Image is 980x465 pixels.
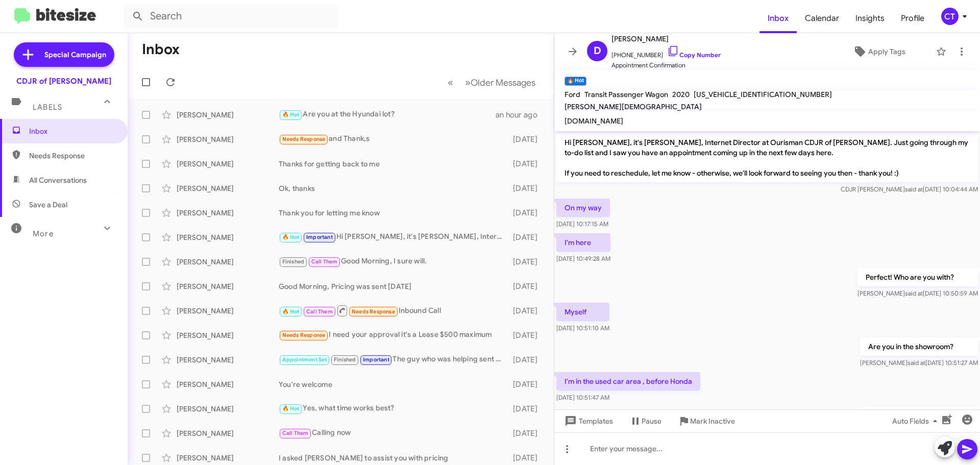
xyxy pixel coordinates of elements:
[177,379,279,389] div: [PERSON_NAME]
[279,427,508,439] div: Calling now
[556,394,609,401] span: [DATE] 10:51:47 AM
[33,103,62,112] span: Labels
[448,76,453,89] span: «
[363,356,389,363] span: Important
[565,77,586,86] small: 🔥 Hot
[694,90,832,99] span: [US_VEHICLE_IDENTIFICATION_NUMBER]
[279,354,508,365] div: The guy who was helping sent me the estimate OTD adding numbers I don't why he was changing them ...
[177,404,279,414] div: [PERSON_NAME]
[933,8,969,25] button: CT
[672,90,690,99] span: 2020
[29,126,116,136] span: Inbox
[282,356,327,363] span: Appointment Set
[282,430,309,436] span: Call Them
[124,4,338,29] input: Search
[508,330,546,340] div: [DATE]
[508,134,546,144] div: [DATE]
[508,355,546,365] div: [DATE]
[311,258,338,265] span: Call Them
[667,51,721,59] a: Copy Number
[893,4,933,33] a: Profile
[508,281,546,291] div: [DATE]
[44,50,106,60] span: Special Campaign
[306,234,333,240] span: Important
[892,412,941,430] span: Auto Fields
[860,337,978,356] p: Are you in the showroom?
[611,33,721,45] span: [PERSON_NAME]
[177,330,279,340] div: [PERSON_NAME]
[508,428,546,438] div: [DATE]
[908,359,925,366] span: said at
[857,289,978,297] span: [PERSON_NAME] [DATE] 10:50:59 AM
[282,308,300,315] span: 🔥 Hot
[556,255,610,262] span: [DATE] 10:49:28 AM
[177,257,279,267] div: [PERSON_NAME]
[29,151,116,161] span: Needs Response
[177,281,279,291] div: [PERSON_NAME]
[847,4,893,33] a: Insights
[279,109,496,120] div: Are you at the Hyundai lot?
[941,8,959,25] div: CT
[826,42,931,61] button: Apply Tags
[142,41,180,58] h1: Inbox
[594,43,601,59] span: D
[868,42,905,61] span: Apply Tags
[177,232,279,242] div: [PERSON_NAME]
[442,72,459,93] button: Previous
[621,412,670,430] button: Pause
[565,116,623,126] span: [DOMAIN_NAME]
[611,60,721,70] span: Appointment Confirmation
[584,90,668,99] span: Transit Passenger Wagon
[177,183,279,193] div: [PERSON_NAME]
[282,136,326,142] span: Needs Response
[352,308,395,315] span: Needs Response
[177,208,279,218] div: [PERSON_NAME]
[279,183,508,193] div: Ok, thanks
[279,256,508,267] div: Good Morning, I sure will.
[556,199,610,217] p: On my way
[14,42,114,67] a: Special Campaign
[556,324,609,332] span: [DATE] 10:51:10 AM
[861,407,978,425] p: Are you at the Hyundai lot?
[556,233,610,252] p: I'm here
[508,453,546,463] div: [DATE]
[841,185,978,193] span: CDJR [PERSON_NAME] [DATE] 10:04:44 AM
[554,412,621,430] button: Templates
[565,102,702,111] span: [PERSON_NAME][DEMOGRAPHIC_DATA]
[556,372,700,390] p: I'm in the used car area , before Honda
[759,4,797,33] a: Inbox
[565,90,580,99] span: Ford
[556,303,609,321] p: Myself
[16,76,111,86] div: CDJR of [PERSON_NAME]
[884,412,949,430] button: Auto Fields
[279,133,508,145] div: and Thank,s
[282,405,300,412] span: 🔥 Hot
[177,355,279,365] div: [PERSON_NAME]
[797,4,847,33] a: Calendar
[670,412,743,430] button: Mark Inactive
[279,379,508,389] div: You're welcome
[508,257,546,267] div: [DATE]
[459,72,542,93] button: Next
[556,133,978,182] p: Hi [PERSON_NAME], it's [PERSON_NAME], Internet Director at Ourisman CDJR of [PERSON_NAME]. Just g...
[508,208,546,218] div: [DATE]
[279,453,508,463] div: I asked [PERSON_NAME] to assist you with pricing
[282,111,300,118] span: 🔥 Hot
[508,306,546,316] div: [DATE]
[29,200,67,210] span: Save a Deal
[177,110,279,120] div: [PERSON_NAME]
[611,45,721,60] span: [PHONE_NUMBER]
[279,304,508,317] div: Inbound Call
[279,231,508,243] div: Hi [PERSON_NAME], it's [PERSON_NAME], Internet Director at Ourisman CDJR of Bowie. Just going thr...
[279,159,508,169] div: Thanks for getting back to me
[334,356,356,363] span: Finished
[177,306,279,316] div: [PERSON_NAME]
[282,258,305,265] span: Finished
[282,332,326,338] span: Needs Response
[282,234,300,240] span: 🔥 Hot
[177,453,279,463] div: [PERSON_NAME]
[508,183,546,193] div: [DATE]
